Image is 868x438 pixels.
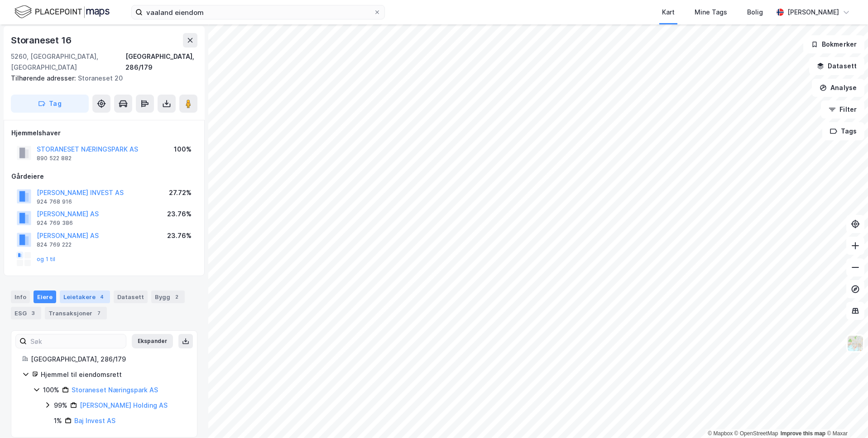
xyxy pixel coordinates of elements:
[11,73,190,84] div: Storaneset 20
[72,386,158,394] a: Storaneset Næringspark AS
[11,171,197,182] div: Gårdeiere
[747,7,763,18] div: Bolig
[37,219,73,227] div: 924 769 386
[803,35,864,53] button: Bokmerker
[143,5,374,19] input: Søk på adresse, matrikkel, gårdeiere, leietakere eller personer
[172,292,181,301] div: 2
[14,4,110,20] img: logo.f888ab2527a4732fd821a326f86c7f29.svg
[74,417,115,424] a: Baj Invest AS
[812,79,864,97] button: Analyse
[169,187,192,198] div: 27.72%
[11,290,30,303] div: Info
[125,51,197,73] div: [GEOGRAPHIC_DATA], 286/179
[708,430,733,437] a: Mapbox
[54,400,67,411] div: 99%
[45,307,107,319] div: Transaksjoner
[823,395,868,438] iframe: Chat Widget
[80,401,168,409] a: [PERSON_NAME] Holding AS
[34,290,56,303] div: Eiere
[27,334,126,348] input: Søk
[822,122,864,140] button: Tags
[37,198,72,205] div: 924 768 916
[54,415,62,426] div: 1%
[41,369,186,380] div: Hjemmel til eiendomsrett
[167,209,192,219] div: 23.76%
[11,51,125,73] div: 5260, [GEOGRAPHIC_DATA], [GEOGRAPHIC_DATA]
[821,100,864,119] button: Filter
[174,144,192,155] div: 100%
[809,57,864,75] button: Datasett
[132,334,173,348] button: Ekspander
[695,7,727,18] div: Mine Tags
[151,290,185,303] div: Bygg
[734,430,778,437] a: OpenStreetMap
[781,430,825,437] a: Improve this map
[43,385,59,395] div: 100%
[97,292,106,301] div: 4
[847,335,864,352] img: Z
[11,307,41,319] div: ESG
[662,7,675,18] div: Kart
[823,395,868,438] div: Kontrollprogram for chat
[31,354,186,365] div: [GEOGRAPHIC_DATA], 286/179
[37,155,72,162] div: 890 522 882
[787,7,839,18] div: [PERSON_NAME]
[29,309,38,318] div: 3
[11,74,78,82] span: Tilhørende adresser:
[167,230,192,241] div: 23.76%
[11,95,89,113] button: Tag
[11,33,73,48] div: Storaneset 16
[94,309,103,318] div: 7
[37,241,72,248] div: 824 769 222
[60,290,110,303] div: Leietakere
[114,290,148,303] div: Datasett
[11,128,197,138] div: Hjemmelshaver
